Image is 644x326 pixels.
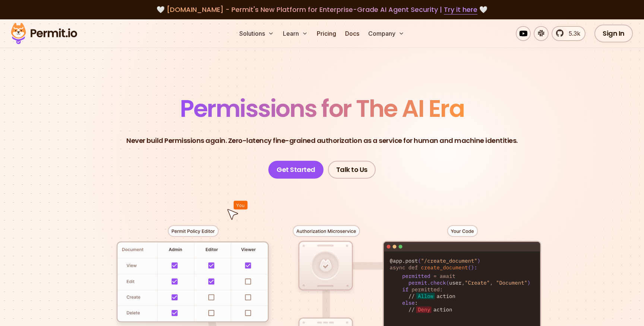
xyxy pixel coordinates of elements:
[18,4,626,15] div: 🤍 🤍
[564,29,580,38] span: 5.3k
[268,161,323,179] a: Get Started
[236,26,277,41] button: Solutions
[314,26,339,41] a: Pricing
[594,25,633,42] a: Sign In
[444,5,477,15] a: Try it here
[167,5,477,14] span: [DOMAIN_NAME] - Permit's New Platform for Enterprise-Grade AI Agent Security |
[180,92,464,125] span: Permissions for The AI Era
[7,21,80,46] img: Permit logo
[365,26,407,41] button: Company
[342,26,362,41] a: Docs
[552,26,585,41] a: 5.3k
[126,135,518,146] p: Never build Permissions again. Zero-latency fine-grained authorization as a service for human and...
[328,161,376,179] a: Talk to Us
[280,26,311,41] button: Learn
